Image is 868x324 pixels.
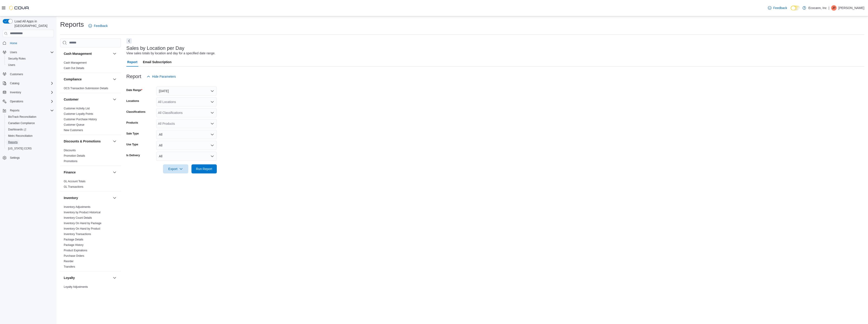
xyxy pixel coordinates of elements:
a: Dashboards [6,127,28,132]
span: GL Account Totals [64,180,85,183]
button: Compliance [64,77,111,82]
label: Is Delivery [126,154,140,157]
button: Open list of options [210,122,214,125]
a: Customers [8,72,25,77]
span: Export [166,164,186,173]
span: OCS Transaction Submission Details [64,86,108,90]
button: Home [1,40,56,46]
a: Cash Management [64,61,87,64]
h3: Compliance [64,77,82,82]
button: Reports [8,108,21,113]
span: BioTrack Reconciliation [6,114,54,120]
span: Feedback [94,24,108,28]
a: Canadian Compliance [6,120,37,126]
button: Cash Management [112,51,117,56]
span: JP [832,5,835,11]
h3: Report [126,74,141,79]
button: All [156,141,217,150]
button: Compliance [112,77,117,82]
a: Settings [8,155,21,161]
span: Inventory Adjustments [64,205,90,209]
p: [PERSON_NAME] [838,5,864,11]
span: Cash Management [64,61,87,65]
span: Customer Purchase History [64,118,97,121]
span: Report [127,58,137,67]
a: Users [6,62,17,68]
button: Operations [8,99,25,104]
a: Package History [64,243,83,247]
a: GL Account Totals [64,180,85,183]
button: [US_STATE] CCRS [5,145,56,152]
span: Loyalty Adjustments [64,285,88,289]
a: Inventory Adjustments [64,205,90,209]
label: Classifications [126,110,146,114]
label: Use Type [126,143,138,146]
span: Operations [8,99,54,104]
span: Inventory On Hand by Package [64,221,101,225]
h3: Discounts & Promotions [64,139,101,144]
span: Purchase Orders [64,254,84,258]
button: All [156,130,217,139]
a: Inventory Transactions [64,233,91,236]
button: Export [163,164,188,173]
a: Feedback [87,21,109,30]
span: Settings [8,155,54,161]
button: Finance [64,170,111,175]
a: Customer Activity List [64,107,90,110]
span: Washington CCRS [6,146,54,151]
a: Discounts [64,149,76,152]
label: Sale Type [126,132,139,135]
a: Customer Loyalty Points [64,112,93,115]
a: Transfers [64,265,75,268]
a: Inventory Count Details [64,216,92,219]
span: Customers [8,71,54,77]
button: Hide Parameters [145,72,178,81]
button: Customer [64,97,111,102]
a: Cash Out Details [64,67,84,70]
span: Promotion Details [64,154,85,158]
button: [DATE] [156,86,217,96]
span: Inventory [8,90,54,95]
span: Reports [8,108,54,113]
a: BioTrack Reconciliation [6,114,38,120]
button: Users [1,49,56,55]
span: Users [6,62,54,68]
span: Users [8,63,15,67]
button: Open list of options [210,111,214,115]
div: Finance [60,179,121,191]
span: Security Roles [6,56,54,61]
a: Promotion Details [64,154,85,157]
h3: Customer [64,97,78,102]
h3: Inventory [64,196,78,200]
button: Cash Management [64,51,111,56]
a: Purchase Orders [64,254,84,257]
div: Customer [60,106,121,135]
span: Catalog [8,81,54,86]
span: Reorder [64,259,73,263]
span: Customers [10,72,23,76]
button: Inventory [64,196,111,200]
div: Loyalty [60,284,121,297]
span: [US_STATE] CCRS [8,147,32,150]
div: View sales totals by location and day for a specified date range. [126,51,215,56]
button: Discounts & Promotions [112,139,117,144]
span: Users [10,50,17,54]
a: New Customers [64,129,83,132]
a: Inventory On Hand by Package [64,222,101,225]
a: Promotions [64,160,78,163]
a: Loyalty Adjustments [64,285,88,288]
span: Inventory [10,91,21,94]
a: Product Expirations [64,249,87,252]
span: Email Subscription [143,58,172,67]
span: Customer Loyalty Points [64,112,93,116]
span: Load All Apps in [GEOGRAPHIC_DATA] [13,19,54,28]
input: Dark Mode [791,6,800,10]
div: Discounts & Promotions [60,148,121,166]
label: Date Range [126,88,142,92]
span: Canadian Compliance [6,120,54,126]
h3: Finance [64,170,76,175]
a: Dashboards [5,126,56,133]
span: Dashboards [8,128,26,131]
